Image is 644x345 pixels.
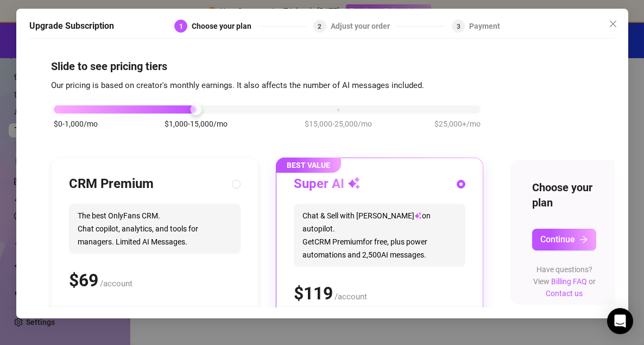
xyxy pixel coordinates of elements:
span: Chat & Sell with [PERSON_NAME] on autopilot. Get CRM Premium for free, plus power automations and... [294,204,465,267]
div: Open Intercom Messenger [607,308,633,334]
span: $25,000+/mo [434,118,481,130]
a: Contact us [546,289,583,298]
span: /account [334,292,367,302]
div: Payment [469,20,500,33]
h3: CRM Premium [69,175,154,193]
h4: Slide to see pricing tiers [51,58,594,73]
h4: Choose your plan [532,180,596,210]
h3: Super AI [294,175,361,193]
span: /account [100,279,132,288]
span: $15,000-25,000/mo [305,118,372,130]
h5: Upgrade Subscription [29,20,114,33]
span: Close [604,20,621,28]
a: Billing FAQ [551,277,586,286]
div: Adjust your order [331,20,396,33]
span: BEST VALUE [276,158,341,173]
button: Close [604,15,621,33]
span: Our pricing is based on creator's monthly earnings. It also affects the number of AI messages inc... [51,80,424,90]
span: arrow-right [579,235,588,244]
span: The best OnlyFans CRM. Chat copilot, analytics, and tools for managers. Limited AI Messages. [69,204,241,254]
span: 2 [318,22,321,30]
span: $1,000-15,000/mo [165,118,228,130]
span: Continue [540,234,575,244]
span: 3 [457,22,460,30]
span: 1 [179,22,183,30]
span: $0-1,000/mo [54,118,98,130]
span: close [608,20,617,28]
span: Have questions? View or [533,265,595,298]
button: Continuearrow-right [532,229,596,250]
span: $ [294,283,333,304]
div: Choose your plan [192,20,258,33]
span: $ [69,270,98,291]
